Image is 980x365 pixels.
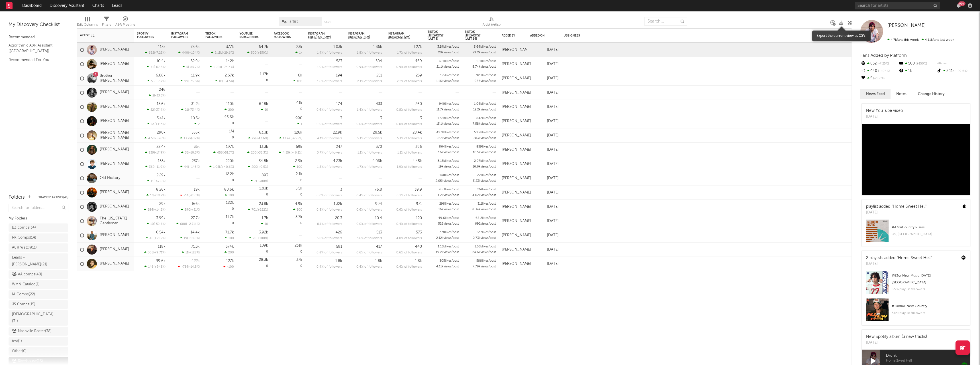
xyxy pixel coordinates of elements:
[217,151,223,154] span: 456
[100,261,129,266] a: [PERSON_NAME]
[957,3,961,8] button: 99+
[439,145,459,148] div: 864 likes/post
[530,89,559,96] div: [DATE]
[151,123,155,126] span: 34
[936,60,974,67] div: --
[295,116,302,120] div: 990
[12,301,35,308] div: JS Comps ( 15 )
[397,137,422,140] span: 5.1 % of followers
[12,224,36,231] div: BZ comps ( 34 )
[415,145,422,149] div: 396
[439,60,459,63] div: 3.2k likes/post
[373,131,382,134] div: 28.5k
[483,14,501,31] div: Artist (Artist)
[420,116,422,120] div: 3
[860,75,898,82] div: 5
[892,310,966,316] div: 364k playlist followers
[9,290,68,299] a: IA Comps(22)
[211,51,234,55] div: ( )
[564,34,604,37] div: Assignees
[357,137,382,140] span: 5.1 % of followers
[12,254,52,268] div: Leads - [PERSON_NAME] ( 21 )
[226,45,234,49] div: 377k
[294,131,302,134] div: 126k
[373,45,382,49] div: 1.36k
[436,65,459,68] div: 21.1k views/post
[102,14,111,31] div: Filters
[887,38,954,42] span: 4.11k fans last week
[184,137,191,140] span: 13.2k
[191,102,200,106] div: 31.2k
[415,102,422,106] div: 260
[189,108,199,112] span: -73.4 %
[437,137,459,140] div: 227k views/post
[296,145,302,149] div: 59k
[644,17,687,26] input: Search...
[260,72,268,76] div: 1.17k
[892,231,966,238] div: US, [GEOGRAPHIC_DATA]
[317,137,342,140] span: 4.1 % of followers
[892,272,966,286] div: # 83 on New Music [DATE] [GEOGRAPHIC_DATA]
[155,51,165,55] span: -7.25 %
[866,114,903,120] div: [DATE]
[333,45,342,49] div: 1.03k
[299,51,302,55] span: 1k
[472,65,496,68] div: 8.74k views/post
[438,117,459,120] div: 1.55k likes/post
[439,102,459,106] div: 940 likes/post
[897,256,932,260] a: "Home Sweet Hell"
[437,45,459,49] div: 3.19k likes/post
[205,114,234,128] div: 0
[474,131,496,134] div: 50.2k likes/post
[100,90,129,95] a: [PERSON_NAME]
[157,137,165,140] span: -26 %
[436,122,459,126] div: 13.1k views/post
[147,122,166,126] div: ( )
[396,123,422,126] span: 0.0 % of followers
[413,131,422,134] div: 28.4k
[149,94,166,97] div: ( )
[438,51,459,54] div: 20k views/post
[428,30,450,41] span: TikTok Likes/Post (last 8)
[502,48,531,52] div: [PERSON_NAME]
[189,51,199,55] span: +104 %
[436,108,459,111] div: 11.7k views/post
[100,104,129,109] a: [PERSON_NAME]
[258,51,267,55] span: +150 %
[860,67,898,75] div: 440
[189,151,199,154] span: -10.3 %
[100,190,129,195] a: [PERSON_NAME]
[958,1,965,6] div: 99 +
[483,21,501,28] div: Artist (Artist)
[191,131,200,134] div: 556k
[530,118,559,125] div: [DATE]
[476,117,496,120] div: 842 likes/post
[100,47,129,52] a: [PERSON_NAME]
[224,115,234,119] div: 46.6k
[860,53,907,58] span: Fans Added by Platform
[502,76,531,81] div: [PERSON_NAME]
[150,66,154,69] span: 41
[898,67,936,75] div: 1k
[77,14,98,31] div: Edit Columns
[474,102,496,106] div: 1.04k likes/post
[100,131,131,140] a: [PERSON_NAME] [PERSON_NAME]
[223,80,233,83] span: -54.5 %
[145,51,166,55] div: ( )
[416,74,422,77] div: 259
[375,59,382,63] div: 504
[892,224,966,231] div: # 47 on Country Risers
[317,108,342,112] span: 0.6 % of followers
[530,75,559,82] div: [DATE]
[502,105,531,109] div: [PERSON_NAME]
[376,102,382,106] div: 433
[317,80,342,83] span: 1.6 % of followers
[191,116,200,120] div: 10.5k
[228,108,234,112] span: 200
[189,66,199,69] span: -85.7 %
[226,102,234,106] div: 110k
[191,74,200,77] div: 11.9k
[396,66,422,69] span: 0.9 % of followers
[9,233,68,242] a: RK Comps(14)
[223,51,233,55] span: -29.6 %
